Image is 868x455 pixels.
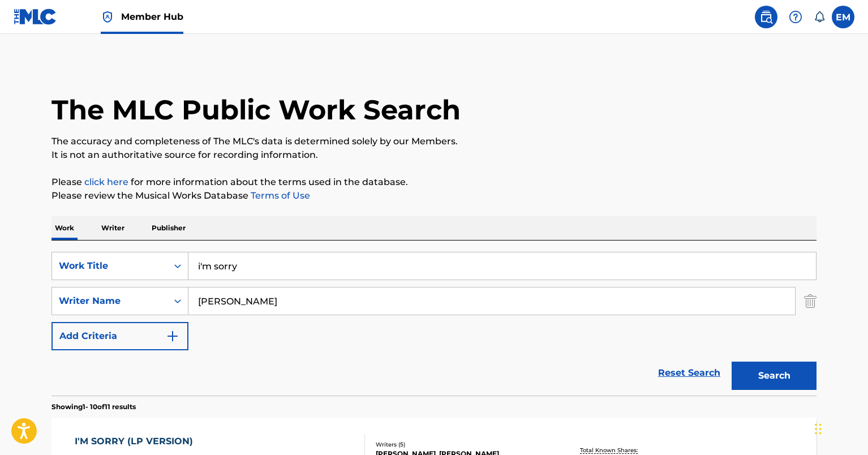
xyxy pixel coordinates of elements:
div: User Menu [832,6,854,28]
p: Showing 1 - 10 of 11 results [51,402,136,412]
p: Please for more information about the terms used in the database. [51,175,817,189]
p: Publisher [148,216,189,240]
img: search [759,10,773,24]
img: Delete Criterion [804,287,817,315]
p: It is not an authoritative source for recording information. [51,148,817,162]
p: Please review the Musical Works Database [51,189,817,203]
img: help [789,10,802,24]
h1: The MLC Public Work Search [51,93,461,127]
p: Work [51,216,78,240]
button: Search [732,362,817,390]
a: Public Search [755,6,777,28]
img: MLC Logo [14,8,57,25]
a: Reset Search [652,360,726,385]
img: Top Rightsholder [101,10,114,24]
div: Writers ( 5 ) [376,440,547,449]
p: The accuracy and completeness of The MLC's data is determined solely by our Members. [51,135,817,148]
p: Writer [98,216,128,240]
a: Terms of Use [248,190,310,201]
div: Work Title [59,259,161,273]
div: I'M SORRY (LP VERSION) [75,435,199,448]
a: click here [84,177,128,187]
span: Member Hub [121,10,183,23]
img: 9d2ae6d4665cec9f34b9.svg [166,329,179,343]
div: Notifications [814,11,825,23]
div: Drag [815,412,822,446]
iframe: Chat Widget [811,401,868,455]
div: Help [784,6,807,28]
div: Writer Name [59,294,161,308]
button: Add Criteria [51,322,188,350]
form: Search Form [51,252,817,396]
iframe: Resource Center [836,291,868,382]
p: Total Known Shares: [580,446,641,454]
